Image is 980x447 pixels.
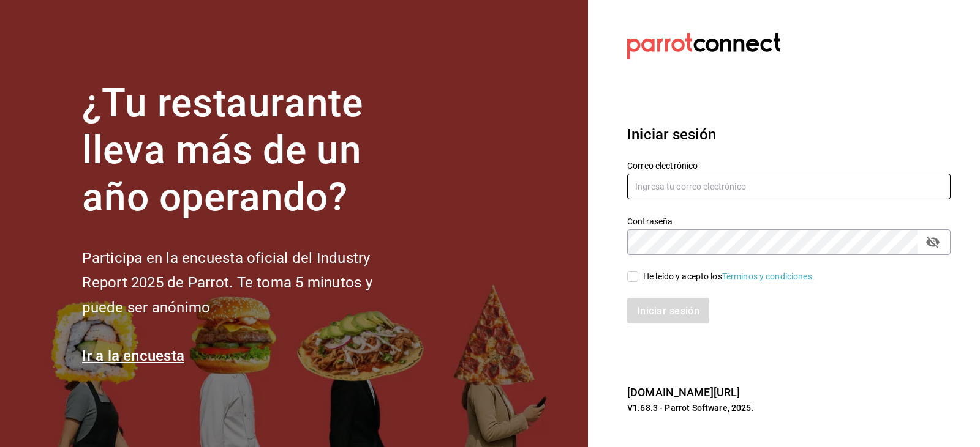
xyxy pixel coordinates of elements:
[627,216,673,226] font: Contraseña
[82,80,363,220] font: ¿Tu restaurante lleva más de un año operando?
[627,386,740,399] a: [DOMAIN_NAME][URL]
[627,161,698,171] font: Correo electrónico
[643,272,722,281] font: He leído y acepto los
[627,174,951,199] input: Ingresa tu correo electrónico
[82,249,372,317] font: Participa en la encuesta oficial del Industry Report 2025 de Parrot. Te toma 5 minutos y puede se...
[627,126,716,143] font: Iniciar sesión
[922,232,943,253] button: campo de contraseña
[627,403,754,413] font: V1.68.3 - Parrot Software, 2025.
[82,347,184,364] a: Ir a la encuesta
[722,272,815,281] a: Términos y condiciones.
